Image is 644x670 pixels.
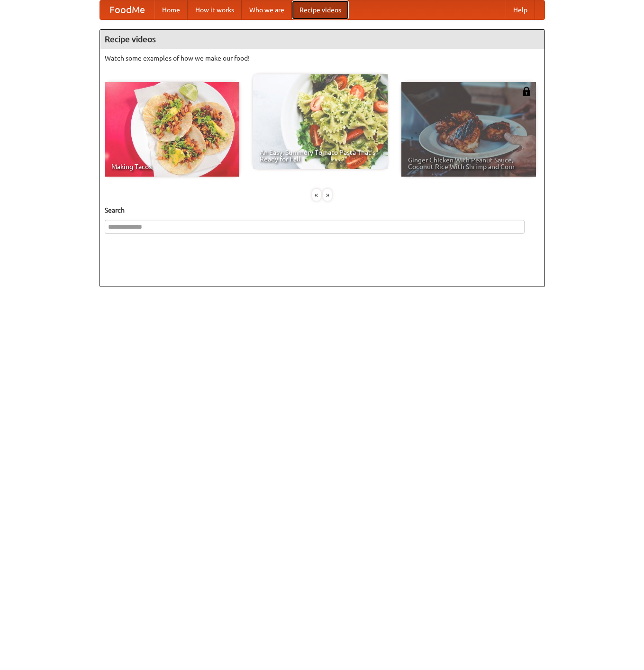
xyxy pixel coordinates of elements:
span: Making Tacos [111,163,233,170]
div: » [323,189,332,201]
a: How it works [188,0,242,19]
p: Watch some examples of how we make our food! [105,54,540,63]
h5: Search [105,205,540,215]
a: Making Tacos [105,82,239,177]
a: Home [154,0,188,19]
a: Help [506,0,535,19]
h4: Recipe videos [100,30,544,49]
a: Recipe videos [292,0,349,19]
a: FoodMe [100,0,154,19]
a: Who we are [242,0,292,19]
a: An Easy, Summery Tomato Pasta That's Ready for Fall [253,74,388,169]
div: « [312,189,321,201]
span: An Easy, Summery Tomato Pasta That's Ready for Fall [260,149,381,162]
img: 483408.png [522,87,531,96]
